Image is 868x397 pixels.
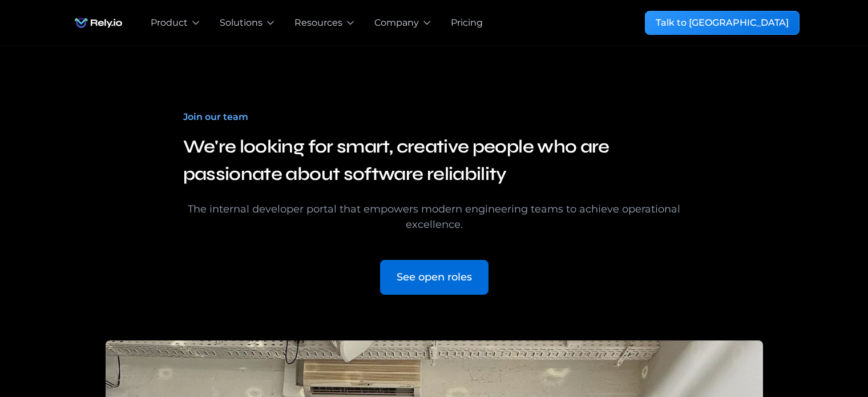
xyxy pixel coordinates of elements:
img: Rely.io logo [69,11,128,34]
div: Talk to [GEOGRAPHIC_DATA] [656,16,789,30]
a: home [69,11,128,34]
div: Join our team [183,110,248,124]
a: Talk to [GEOGRAPHIC_DATA] [645,11,800,35]
div: Company [374,16,419,30]
div: Resources [294,16,342,30]
div: Solutions [220,16,263,30]
h3: We're looking for smart, creative people who are passionate about software reliability [183,133,685,188]
a: Pricing [451,16,483,30]
div: Product [151,16,188,30]
div: The internal developer portal that empowers modern engineering teams to achieve operational excel... [183,202,685,232]
a: See open roles [380,260,488,295]
div: See open roles [397,270,472,285]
